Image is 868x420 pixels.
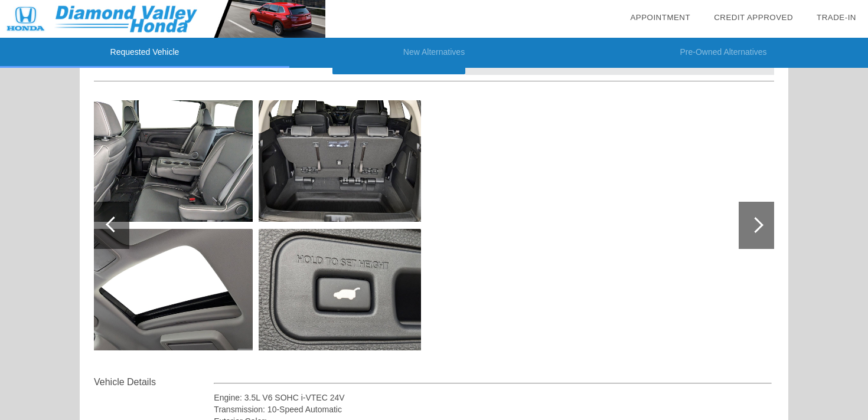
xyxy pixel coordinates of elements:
[214,403,772,415] div: Transmission: 10-Speed Automatic
[259,100,421,222] img: d06ae5ee-5107-4c48-ab25-986fe3e1d151.jpg
[94,375,214,389] div: Vehicle Details
[579,38,868,68] li: Pre-Owned Alternatives
[90,229,253,350] img: e282bfb1-7bac-405d-9f88-179da0146c70.jpg
[714,13,793,22] a: Credit Approved
[90,100,253,222] img: 8011ccfd-0190-402a-8f56-6ab7928a3d59.jpg
[259,229,421,350] img: a9f07275-2fb6-424a-afa2-b55ce7d5eb55.jpg
[214,392,772,403] div: Engine: 3.5L V6 SOHC i-VTEC 24V
[630,13,690,22] a: Appointment
[817,13,856,22] a: Trade-In
[289,38,579,68] li: New Alternatives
